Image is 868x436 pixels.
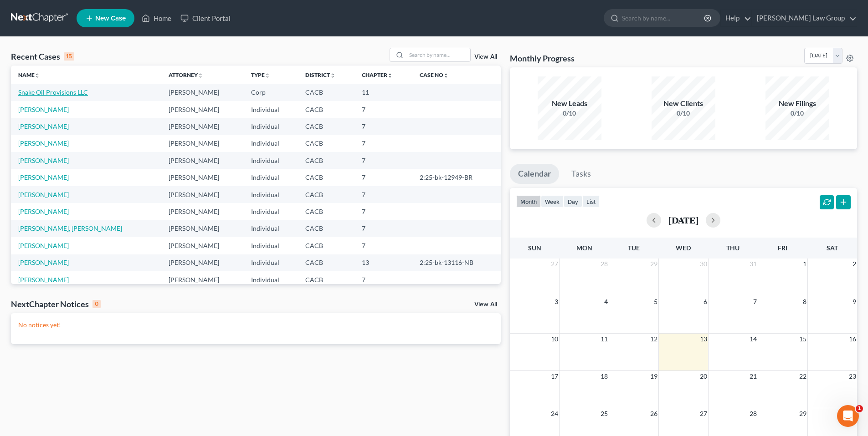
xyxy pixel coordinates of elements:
[726,244,740,252] span: Thu
[18,224,122,232] a: [PERSON_NAME], [PERSON_NAME]
[298,237,354,254] td: CACB
[161,101,244,118] td: [PERSON_NAME]
[528,244,541,252] span: Sun
[11,299,101,309] div: NextChapter Notices
[161,135,244,152] td: [PERSON_NAME]
[354,254,412,271] td: 13
[169,71,203,78] a: Attorneyunfold_more
[330,73,335,78] i: unfold_more
[18,320,493,330] p: No notices yet!
[668,215,699,225] h2: [DATE]
[18,139,69,147] a: [PERSON_NAME]
[848,371,857,382] span: 23
[600,259,609,269] span: 28
[244,135,298,152] td: Individual
[538,98,601,109] div: New Leads
[510,164,559,184] a: Calendar
[161,203,244,220] td: [PERSON_NAME]
[550,259,559,269] span: 27
[244,186,298,203] td: Individual
[244,237,298,254] td: Individual
[354,101,412,118] td: 7
[798,371,807,382] span: 22
[412,254,501,271] td: 2:25-bk-13116-NB
[406,48,470,61] input: Search by name...
[474,301,497,308] a: View All
[412,169,501,186] td: 2:25-bk-12949-BR
[721,10,751,26] a: Help
[18,208,69,215] a: [PERSON_NAME]
[298,101,354,118] td: CACB
[420,71,449,78] a: Case Nounfold_more
[576,244,592,252] span: Mon
[298,220,354,237] td: CACB
[64,52,74,61] div: 15
[244,271,298,288] td: Individual
[516,195,541,208] button: month
[161,186,244,203] td: [PERSON_NAME]
[298,152,354,169] td: CACB
[554,296,559,307] span: 3
[649,408,658,419] span: 26
[550,408,559,419] span: 24
[510,53,575,64] h3: Monthly Progress
[176,10,235,26] a: Client Portal
[550,334,559,345] span: 10
[18,88,88,96] a: Snake Oil Provisions LLC
[298,203,354,220] td: CACB
[298,84,354,101] td: CACB
[652,98,715,109] div: New Clients
[161,118,244,135] td: [PERSON_NAME]
[161,254,244,271] td: [PERSON_NAME]
[161,237,244,254] td: [PERSON_NAME]
[550,371,559,382] span: 17
[11,51,74,62] div: Recent Cases
[244,169,298,186] td: Individual
[676,244,691,252] span: Wed
[778,244,787,252] span: Fri
[298,254,354,271] td: CACB
[582,195,600,208] button: list
[563,164,599,184] a: Tasks
[600,334,609,345] span: 11
[474,54,497,60] a: View All
[161,152,244,169] td: [PERSON_NAME]
[298,169,354,186] td: CACB
[856,405,863,412] span: 1
[699,371,708,382] span: 20
[538,109,601,118] div: 0/10
[35,73,40,78] i: unfold_more
[244,101,298,118] td: Individual
[798,334,807,345] span: 15
[600,371,609,382] span: 18
[649,334,658,345] span: 12
[354,271,412,288] td: 7
[827,244,838,252] span: Sat
[244,203,298,220] td: Individual
[18,71,40,78] a: Nameunfold_more
[298,271,354,288] td: CACB
[161,84,244,101] td: [PERSON_NAME]
[18,106,69,113] a: [PERSON_NAME]
[244,118,298,135] td: Individual
[749,259,758,269] span: 31
[161,169,244,186] td: [PERSON_NAME]
[244,220,298,237] td: Individual
[244,152,298,169] td: Individual
[802,296,807,307] span: 8
[749,408,758,419] span: 28
[354,203,412,220] td: 7
[18,259,69,266] a: [PERSON_NAME]
[265,73,270,78] i: unfold_more
[354,169,412,186] td: 7
[354,152,412,169] td: 7
[244,84,298,101] td: Corp
[749,371,758,382] span: 21
[699,259,708,269] span: 30
[837,405,859,427] iframe: Intercom live chat
[362,71,393,78] a: Chapterunfold_more
[298,135,354,152] td: CACB
[298,186,354,203] td: CACB
[354,135,412,152] td: 7
[305,71,335,78] a: Districtunfold_more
